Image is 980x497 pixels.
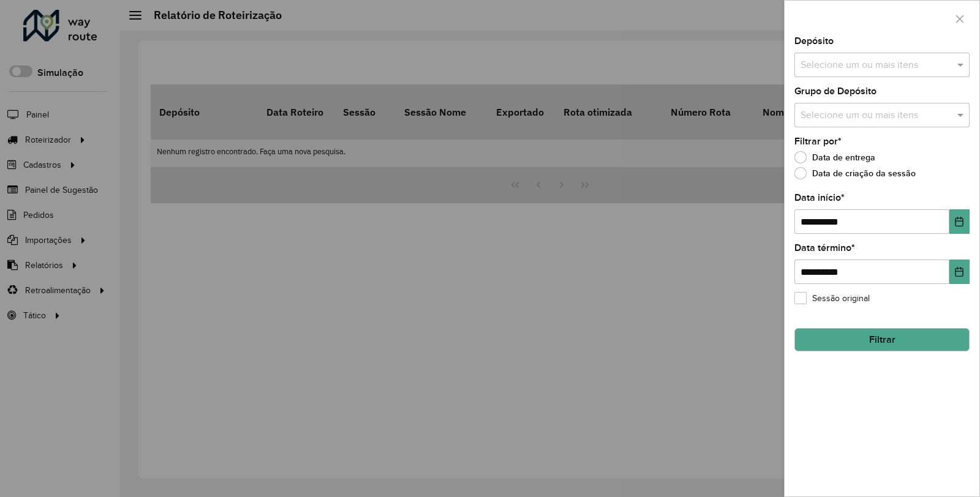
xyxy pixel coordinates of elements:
label: Depósito [794,34,834,48]
label: Data início [794,190,845,205]
label: Filtrar por [794,134,842,149]
button: Choose Date [949,260,970,284]
label: Data de entrega [794,151,875,163]
button: Filtrar [794,328,970,351]
label: Grupo de Depósito [794,84,876,99]
label: Data término [794,241,855,255]
label: Data de criação da sessão [794,167,916,179]
label: Sessão original [794,292,870,305]
button: Choose Date [949,209,970,234]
